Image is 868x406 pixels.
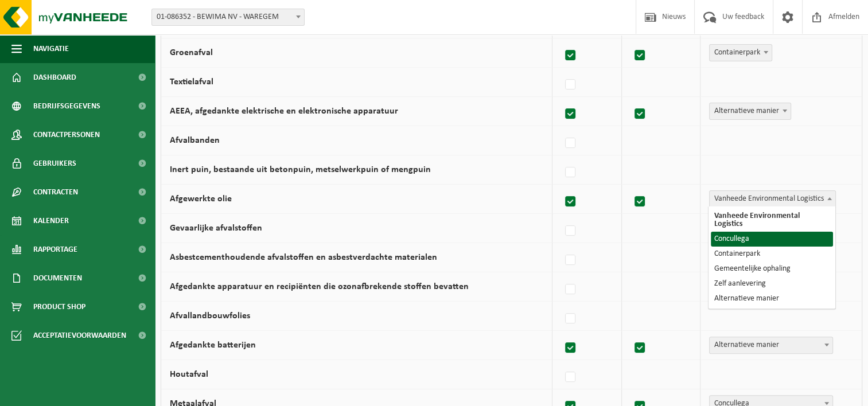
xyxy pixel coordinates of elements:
[33,178,78,206] span: Contracten
[711,261,833,276] li: Gemeentelijke ophaling
[170,370,208,379] label: Houtafval
[711,276,833,291] li: Zelf aanlevering
[711,247,833,261] li: Containerpark
[711,232,833,247] li: Concullega
[33,264,82,292] span: Documenten
[170,77,213,87] label: Textielafval
[170,311,250,321] label: Afvallandbouwfolies
[710,191,835,207] span: Vanheede Environmental Logistics
[33,34,69,63] span: Navigatie
[33,63,76,92] span: Dashboard
[33,149,76,178] span: Gebruikers
[151,9,305,26] span: 01-086352 - BEWIMA NV - WAREGEM
[33,235,77,264] span: Rapportage
[170,341,256,350] label: Afgedankte batterijen
[33,206,69,235] span: Kalender
[711,209,833,232] li: Vanheede Environmental Logistics
[170,194,232,204] label: Afgewerkte olie
[33,92,100,120] span: Bedrijfsgegevens
[33,321,126,350] span: Acceptatievoorwaarden
[709,44,772,61] span: Containerpark
[711,291,833,306] li: Alternatieve manier
[170,107,398,116] label: AEEA, afgedankte elektrische en elektronische apparatuur
[709,103,791,120] span: Alternatieve manier
[710,337,832,353] span: Alternatieve manier
[710,103,791,119] span: Alternatieve manier
[33,120,100,149] span: Contactpersonen
[170,253,437,262] label: Asbestcementhoudende afvalstoffen en asbestverdachte materialen
[709,337,833,354] span: Alternatieve manier
[170,224,262,233] label: Gevaarlijke afvalstoffen
[33,292,85,321] span: Product Shop
[710,45,772,61] span: Containerpark
[170,136,220,145] label: Afvalbanden
[170,48,213,57] label: Groenafval
[709,190,836,208] span: Vanheede Environmental Logistics
[170,282,469,291] label: Afgedankte apparatuur en recipiënten die ozonafbrekende stoffen bevatten
[152,9,304,25] span: 01-086352 - BEWIMA NV - WAREGEM
[170,165,431,174] label: Inert puin, bestaande uit betonpuin, metselwerkpuin of mengpuin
